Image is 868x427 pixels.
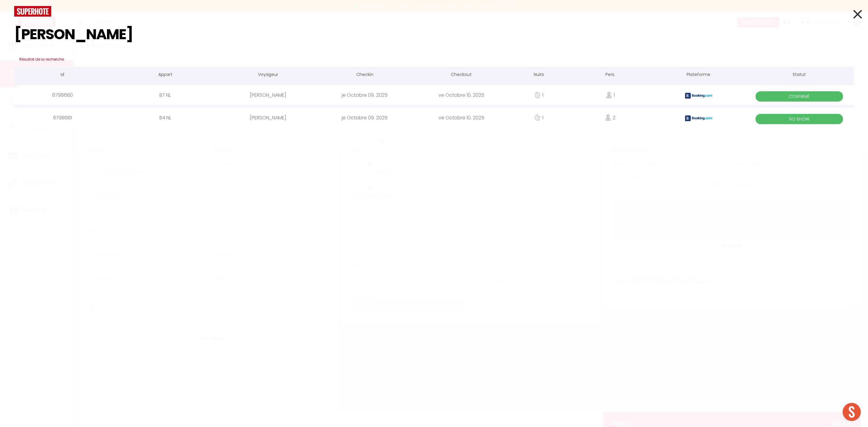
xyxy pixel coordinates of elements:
div: 1 [568,85,653,105]
img: logo [14,6,51,17]
th: Appart [111,67,220,84]
img: booking2.png [685,115,712,121]
div: ve Octobre 10. 2025 [413,85,509,105]
th: Checkin [316,67,413,84]
div: B4 NL [111,108,220,127]
input: Tapez pour rechercher... [14,17,854,52]
th: Nuits [510,67,568,84]
h3: Résultat de la recherche [14,52,854,67]
div: 6798661 [14,108,111,127]
span: Confirmé [756,91,843,102]
div: je Octobre 09. 2025 [316,85,413,105]
div: 1 [510,85,568,105]
th: Statut [745,67,854,84]
img: booking2.png [685,93,712,99]
th: Pers. [568,67,653,84]
div: [PERSON_NAME] [220,85,316,105]
div: Ouvrir le chat [843,403,861,421]
th: Id [14,67,111,84]
th: Checkout [413,67,509,84]
span: No Show [756,114,843,124]
div: B7 NL [111,85,220,105]
div: ve Octobre 10. 2025 [413,108,509,127]
th: Plateforme [652,67,744,84]
div: je Octobre 09. 2025 [316,108,413,127]
div: 2 [568,108,653,127]
div: 6798660 [14,85,111,105]
div: 1 [510,108,568,127]
div: [PERSON_NAME] [220,108,316,127]
th: Voyageur [220,67,316,84]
